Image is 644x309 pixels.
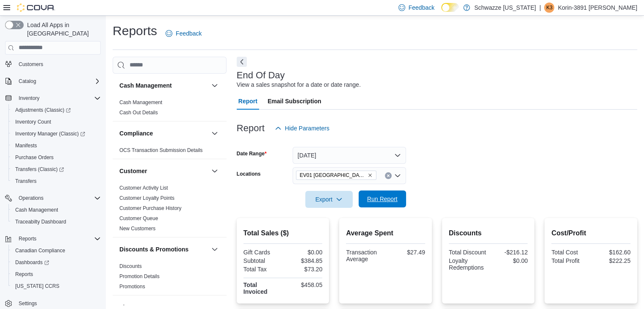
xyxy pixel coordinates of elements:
a: Adjustments (Classic) [12,105,74,115]
div: $0.00 [285,249,322,256]
span: Cash Management [12,205,101,215]
span: Purchase Orders [15,154,54,161]
div: $458.05 [285,281,322,288]
div: Compliance [113,145,227,159]
div: Total Profit [551,257,589,264]
span: Inventory Manager (Classic) [15,130,85,137]
h2: Total Sales ($) [243,228,323,238]
span: Cash Management [15,207,58,213]
span: Report [238,93,257,110]
label: Date Range [237,150,267,157]
span: Settings [15,298,101,309]
button: Catalog [2,75,104,87]
button: [US_STATE] CCRS [8,280,104,292]
button: Inventory [2,92,104,104]
a: Cash Management [119,99,162,105]
a: Transfers (Classic) [12,164,67,174]
div: Transaction Average [346,249,384,262]
button: Manifests [8,140,104,152]
p: Korin-3891 [PERSON_NAME] [558,3,637,13]
span: Promotion Details [119,273,160,280]
span: Inventory [19,95,39,102]
div: Cash Management [113,97,227,121]
button: Clear input [385,172,392,179]
span: Email Subscription [268,93,321,110]
div: Subtotal [243,257,281,264]
span: Settings [19,300,37,307]
span: Reports [19,235,36,242]
a: Customer Loyalty Points [119,195,174,201]
h3: End Of Day [237,70,285,80]
button: Discounts & Promotions [119,245,208,254]
button: Reports [8,268,104,280]
button: Export [305,191,353,208]
span: EV01 North Valley [296,171,376,180]
span: New Customers [119,225,155,232]
span: Manifests [15,142,37,149]
a: Adjustments (Classic) [8,104,104,116]
span: Reports [15,271,33,278]
button: Reports [2,233,104,245]
strong: Total Invoiced [243,281,268,295]
button: Inventory Count [8,116,104,128]
div: -$216.12 [490,249,528,256]
span: OCS Transaction Submission Details [119,147,203,154]
a: Purchase Orders [12,152,57,163]
span: Transfers [12,176,101,186]
span: Reports [15,234,101,244]
span: Feedback [176,29,202,38]
button: Customers [2,58,104,70]
div: $0.00 [490,257,528,264]
div: $384.85 [285,257,322,264]
span: Customers [15,59,101,69]
span: Traceabilty Dashboard [15,218,66,225]
span: Discounts [119,263,142,270]
a: Customers [15,59,47,69]
button: Remove EV01 North Valley from selection in this group [368,173,373,178]
span: EV01 [GEOGRAPHIC_DATA] [300,171,366,179]
button: Reports [15,234,40,244]
button: Discounts & Promotions [210,244,220,254]
a: Cash Management [12,205,61,215]
button: Open list of options [394,172,401,179]
a: Customer Queue [119,215,158,221]
h2: Cost/Profit [551,228,630,238]
span: Inventory Count [12,117,101,127]
button: Inventory [15,93,43,103]
span: [US_STATE] CCRS [15,283,59,290]
span: Canadian Compliance [15,247,65,254]
span: Promotions [119,283,145,290]
span: Dashboards [12,257,101,268]
span: Transfers [15,178,36,185]
button: Compliance [210,128,220,138]
a: Manifests [12,141,40,151]
img: Cova [17,3,55,12]
h3: Discounts & Promotions [119,245,188,254]
span: Washington CCRS [12,281,101,291]
button: Operations [2,192,104,204]
span: Inventory Count [15,119,51,125]
a: Transfers [12,176,40,186]
div: Loyalty Redemptions [449,257,486,271]
a: Inventory Count [12,117,55,127]
span: Load All Apps in [GEOGRAPHIC_DATA] [24,21,101,38]
a: Reports [12,269,36,279]
div: Discounts & Promotions [113,261,227,295]
a: Inventory Manager (Classic) [12,129,88,139]
a: Traceabilty Dashboard [12,217,69,227]
div: $73.20 [285,266,322,273]
span: K3 [546,3,553,13]
button: Customer [119,167,208,175]
span: Canadian Compliance [12,246,101,256]
p: Schwazze [US_STATE] [474,3,536,13]
button: Run Report [359,190,406,207]
span: Customer Queue [119,215,158,222]
span: Cash Out Details [119,109,158,116]
input: Dark Mode [441,3,459,12]
a: Customer Purchase History [119,205,182,211]
h3: Cash Management [119,81,172,90]
a: Feedback [162,25,205,42]
button: Traceabilty Dashboard [8,216,104,228]
span: Inventory [15,93,101,103]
